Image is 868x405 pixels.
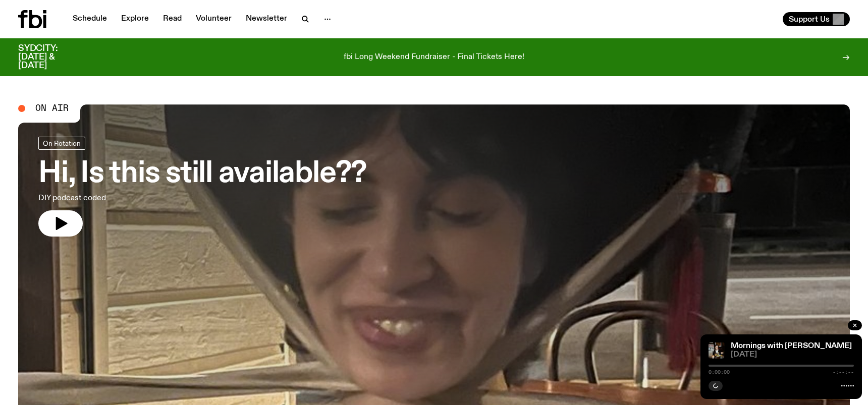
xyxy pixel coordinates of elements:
[115,12,155,26] a: Explore
[789,15,830,24] span: Support Us
[18,44,83,70] h3: SYDCITY: [DATE] & [DATE]
[709,370,730,375] span: 0:00:00
[709,342,725,359] img: Sam blankly stares at the camera, brightly lit by a camera flash wearing a hat collared shirt and...
[35,104,69,113] span: On Air
[731,351,854,359] span: [DATE]
[38,192,297,204] p: DIY podcast coded
[38,160,366,188] h3: Hi, Is this still available??
[190,12,238,26] a: Volunteer
[731,342,852,350] a: Mornings with [PERSON_NAME]
[833,370,854,375] span: -:--:--
[38,137,85,150] a: On Rotation
[783,12,850,26] button: Support Us
[157,12,188,26] a: Read
[240,12,293,26] a: Newsletter
[67,12,113,26] a: Schedule
[344,53,524,62] p: fbi Long Weekend Fundraiser - Final Tickets Here!
[43,140,81,147] span: On Rotation
[38,137,366,237] a: Hi, Is this still available??DIY podcast coded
